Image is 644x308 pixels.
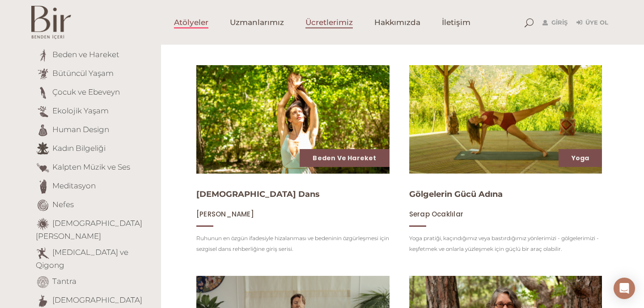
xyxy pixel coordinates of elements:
[542,17,568,28] a: Giriş
[52,277,76,286] a: Tantra
[52,181,96,190] a: Meditasyon
[36,219,142,241] a: [DEMOGRAPHIC_DATA][PERSON_NAME]
[196,189,320,199] a: [DEMOGRAPHIC_DATA] Dans
[52,144,106,153] a: Kadın Bilgeliği
[374,17,420,28] span: Hakkımızda
[52,50,119,59] a: Beden ve Hareket
[230,17,284,28] span: Uzmanlarımız
[52,87,120,96] a: Çocuk ve Ebeveyn
[52,200,74,209] a: Nefes
[52,125,109,134] a: Human Design
[576,17,608,28] a: Üye Ol
[52,162,130,171] a: Kalpten Müzik ve Ses
[196,209,254,219] span: [PERSON_NAME]
[442,17,470,28] span: İletişim
[196,210,254,218] a: [PERSON_NAME]
[409,210,463,218] a: Serap Ocaklılar
[174,17,208,28] span: Atölyeler
[196,233,390,254] p: Ruhunun en özgün ifadesiyle hizalanması ve bedeninin özgürleşmesi için sezgisel dans rehberliğine...
[52,296,142,304] a: [DEMOGRAPHIC_DATA]
[572,154,589,162] a: Yoga
[409,189,503,199] a: Gölgelerin Gücü Adına
[614,278,635,299] div: Open Intercom Messenger
[305,17,353,28] span: Ücretlerimiz
[409,233,602,254] p: Yoga pratiği, kaçındığımız veya bastırdığımız yönlerimizi - gölgelerimizi - keşfetmek ve onlarla ...
[409,209,463,219] span: Serap Ocaklılar
[52,69,114,78] a: Bütüncül Yaşam
[313,154,376,162] a: Beden ve Hareket
[36,248,128,270] a: [MEDICAL_DATA] ve Qigong
[52,106,109,115] a: Ekolojik Yaşam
